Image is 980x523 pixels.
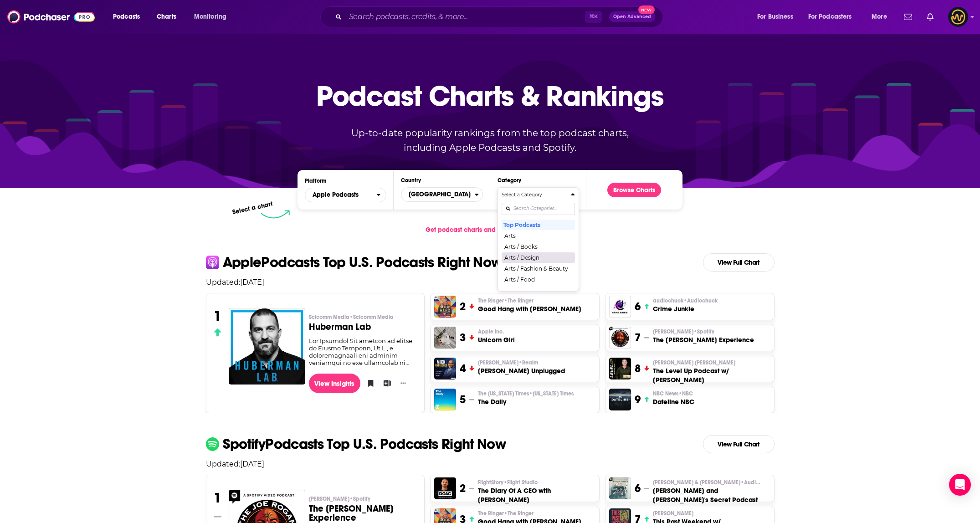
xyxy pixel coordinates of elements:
span: • [US_STATE] Times [529,390,574,397]
button: Top Podcasts [502,219,575,230]
img: The Diary Of A CEO with Steven Bartlett [434,477,456,499]
button: Arts [502,230,575,241]
a: View Insights [309,374,360,393]
span: ⌘ K [585,11,602,23]
h3: 1 [214,308,221,324]
button: open menu [865,10,898,24]
div: Open Intercom Messenger [949,474,971,496]
span: • The Ringer [504,297,534,304]
a: View Full Chart [703,435,775,453]
h3: 2 [460,482,466,495]
button: Show More Button [397,379,410,388]
button: open menu [107,10,152,24]
a: [PERSON_NAME]•Realm[PERSON_NAME] Unplugged [478,359,565,375]
p: Apple Inc. [478,328,515,335]
img: Good Hang with Amy Poehler [434,296,456,318]
span: Apple Podcasts [313,192,359,198]
img: Unicorn Girl [434,327,456,349]
p: Updated: [DATE] [199,460,782,468]
h3: The Daily [478,397,574,406]
button: open menu [751,10,805,24]
p: Scicomm Media • Scicomm Media [309,313,417,321]
a: NBC News•NBCDateline NBC [653,390,694,406]
input: Search podcasts, credits, & more... [345,10,585,24]
h3: The Level Up Podcast w/ [PERSON_NAME] [653,366,770,385]
a: Huberman Lab [229,308,305,385]
span: • Spotify [693,328,714,335]
div: Search podcasts, credits, & more... [329,6,672,27]
a: Scicomm Media•Scicomm MediaHuberman Lab [309,313,417,337]
h3: 4 [460,362,466,375]
button: open menu [802,10,865,24]
h4: Select a Category [502,193,567,197]
h3: 5 [460,393,466,406]
p: The Ringer • The Ringer [478,510,581,517]
p: Up-to-date popularity rankings from the top podcast charts, including Apple Podcasts and Spotify. [334,126,647,155]
h3: 1 [214,490,221,506]
p: Matt McCusker & Shane Gillis • Audioboom [653,479,770,486]
h3: 8 [635,362,641,375]
a: Apple Inc.Unicorn Girl [478,328,515,344]
a: [PERSON_NAME]•SpotifyThe [PERSON_NAME] Experience [653,328,754,344]
h3: The [PERSON_NAME] Experience [653,335,754,344]
span: NBC News [653,390,693,397]
span: [PERSON_NAME] [653,328,714,335]
p: Apple Podcasts Top U.S. Podcasts Right Now [223,255,502,270]
span: For Podcasters [808,10,852,23]
img: select arrow [261,210,290,219]
span: • Audioboom [740,479,773,486]
a: Podchaser - Follow, Share and Rate Podcasts [7,8,95,26]
span: Scicomm Media [309,313,394,321]
a: audiochuck•AudiochuckCrime Junkie [653,297,718,313]
a: The Daily [434,389,456,410]
h3: 6 [635,300,641,313]
span: • Audiochuck [683,297,718,304]
a: The Ringer•The RingerGood Hang with [PERSON_NAME] [478,297,581,313]
a: View Full Chart [703,253,775,272]
span: FlightStory [478,479,538,486]
div: Lor Ipsumdol Sit ametcon ad elitse do Eiusmo Temporin, Ut.L., e doloremagnaali eni adminim veniam... [309,337,417,366]
img: The Joe Rogan Experience [609,327,631,349]
button: Categories [498,187,579,292]
p: Podcast Charts & Rankings [316,66,664,125]
a: Crime Junkie [609,296,631,318]
span: [PERSON_NAME] & [PERSON_NAME] [653,479,762,486]
span: Podcasts [113,10,140,23]
h3: 9 [635,393,641,406]
img: Mick Unplugged [434,358,456,379]
span: • NBC [678,390,693,397]
button: Bookmark Podcast [364,376,373,390]
h3: [PERSON_NAME] and [PERSON_NAME]'s Secret Podcast [653,486,770,504]
a: Show notifications dropdown [923,9,937,25]
p: Theo Von [653,510,770,517]
span: audiochuck [653,297,718,304]
button: Browse Charts [607,183,661,197]
p: Updated: [DATE] [199,278,782,287]
a: [PERSON_NAME] [PERSON_NAME]The Level Up Podcast w/ [PERSON_NAME] [653,359,770,385]
img: Matt and Shane's Secret Podcast [609,477,631,499]
span: The [US_STATE] Times [478,390,574,397]
span: Charts [157,10,176,23]
span: Apple Inc. [478,328,504,335]
button: Add to List [380,376,390,390]
img: apple Icon [206,256,219,269]
button: Arts / Books [502,241,575,252]
h3: [PERSON_NAME] Unplugged [478,366,565,375]
a: The [US_STATE] Times•[US_STATE] TimesThe Daily [478,390,574,406]
button: Arts / Fashion & Beauty [502,263,575,274]
img: The Level Up Podcast w/ Paul Alex [609,358,631,379]
span: • Flight Studio [503,479,538,486]
button: Arts / Food [502,274,575,285]
p: Joe Rogan • Spotify [653,328,754,335]
button: Arts / Performing Arts [502,285,575,296]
